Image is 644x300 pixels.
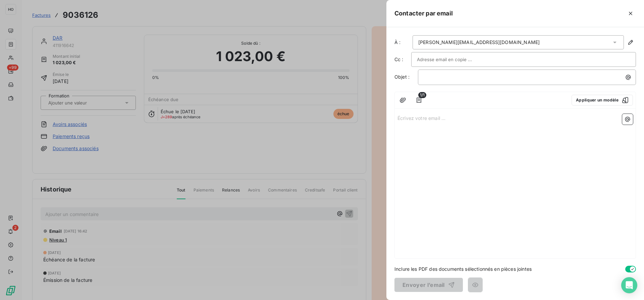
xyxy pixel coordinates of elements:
[394,39,411,46] label: À :
[394,9,453,18] h5: Contacter par email
[394,74,410,80] span: Objet :
[394,56,411,63] label: Cc :
[394,265,532,272] span: Inclure les PDF des documents sélectionnés en pièces jointes
[418,92,426,98] span: 1/1
[572,95,633,105] button: Appliquer un modèle
[417,54,489,65] input: Adresse email en copie ...
[418,39,540,46] div: [PERSON_NAME][EMAIL_ADDRESS][DOMAIN_NAME]
[394,278,463,292] button: Envoyer l’email
[621,277,637,293] div: Open Intercom Messenger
